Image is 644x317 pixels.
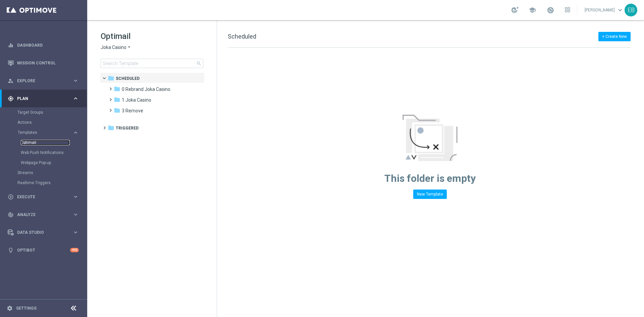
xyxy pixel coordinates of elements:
[8,78,14,84] i: person_search
[8,96,72,102] div: Plan
[17,180,70,186] a: Realtime Triggers
[70,248,79,252] div: +10
[413,190,447,199] button: New Template
[7,78,79,84] button: person_search Explore keyboard_arrow_right
[17,127,87,168] div: Templates
[7,305,13,311] i: settings
[21,148,87,158] div: Web Push Notifications
[17,79,72,83] span: Explore
[8,194,72,200] div: Execute
[18,130,72,135] div: Templates
[8,212,72,218] div: Analyze
[122,97,151,103] span: 1 Joka Casino
[8,96,14,102] i: gps_fixed
[598,32,631,41] button: + Create New
[114,86,120,92] i: folder
[625,4,637,16] div: EB
[18,130,66,135] span: Templates
[101,31,203,42] h1: Optimail
[72,211,79,218] i: keyboard_arrow_right
[72,95,79,102] i: keyboard_arrow_right
[8,36,79,54] div: Dashboard
[21,138,87,148] div: Optimail
[122,86,170,92] span: 0 Rebrand Joka Casino
[21,140,70,145] a: Optimail
[16,306,37,310] a: Settings
[228,33,256,40] span: Scheduled
[8,194,14,200] i: play_circle_outline
[17,170,70,175] a: Streams
[8,54,79,72] div: Mission Control
[584,5,625,15] a: [PERSON_NAME]keyboard_arrow_down
[116,75,140,82] span: Scheduled
[616,6,624,14] span: keyboard_arrow_down
[108,124,114,131] i: folder
[384,172,476,184] span: This folder is empty
[17,230,72,234] span: Data Studio
[8,229,72,235] div: Data Studio
[196,61,202,66] span: search
[17,36,79,54] a: Dashboard
[7,194,79,200] button: play_circle_outline Execute keyboard_arrow_right
[108,75,114,82] i: folder
[17,97,72,101] span: Plan
[17,213,72,217] span: Analyze
[72,229,79,235] i: keyboard_arrow_right
[8,241,79,259] div: Optibot
[126,44,132,51] i: arrow_drop_down
[17,110,70,115] a: Target Groups
[17,120,70,125] a: Actions
[17,54,79,72] a: Mission Control
[8,42,14,48] i: equalizer
[7,212,79,217] button: track_changes Analyze keyboard_arrow_right
[72,77,79,84] i: keyboard_arrow_right
[7,60,79,66] button: Mission Control
[8,212,14,218] i: track_changes
[21,160,70,165] a: Webpage Pop-up
[72,129,79,136] i: keyboard_arrow_right
[21,158,87,168] div: Webpage Pop-up
[7,230,79,235] button: Data Studio keyboard_arrow_right
[114,107,120,114] i: folder
[17,178,87,188] div: Realtime Triggers
[402,115,458,161] img: emptyStateManageTemplates.jpg
[8,78,72,84] div: Explore
[7,248,79,253] button: lightbulb Optibot +10
[116,125,139,131] span: Triggered
[122,108,143,114] span: 3 Remove
[114,96,120,103] i: folder
[17,117,87,127] div: Actions
[101,59,203,68] input: Search Template
[7,96,79,101] button: gps_fixed Plan keyboard_arrow_right
[17,130,79,135] button: Templates keyboard_arrow_right
[101,44,132,51] button: Joka Casino arrow_drop_down
[21,150,70,155] a: Web Push Notifications
[17,195,72,199] span: Execute
[72,194,79,200] i: keyboard_arrow_right
[17,107,87,117] div: Target Groups
[7,43,79,48] button: equalizer Dashboard
[529,6,536,14] span: school
[17,168,87,178] div: Streams
[101,44,126,51] span: Joka Casino
[17,241,70,259] a: Optibot
[8,247,14,253] i: lightbulb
